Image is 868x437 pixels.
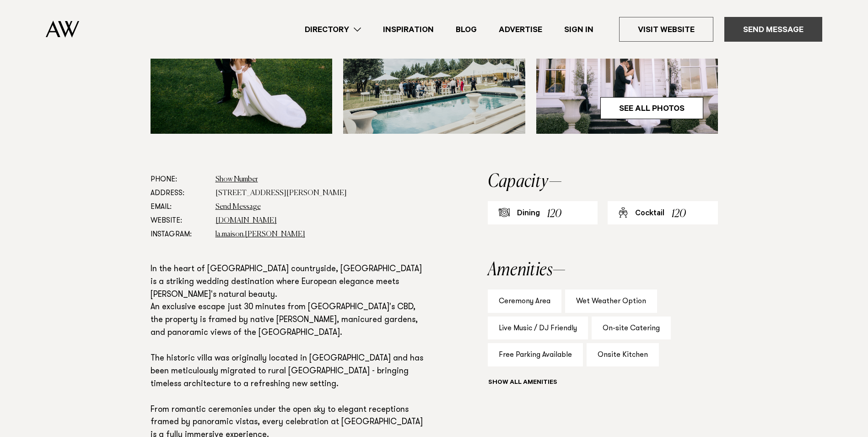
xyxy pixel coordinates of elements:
[565,290,657,313] div: Wet Weather Option
[547,206,561,223] div: 120
[592,317,671,340] div: On-site Catering
[553,23,604,36] a: Sign In
[216,176,258,183] a: Show Number
[151,200,208,214] dt: Email:
[488,23,553,36] a: Advertise
[372,23,445,36] a: Inspiration
[343,17,525,134] img: Wedding guests by the swimming pool at La Maison
[216,231,305,238] a: la.maison.[PERSON_NAME]
[488,261,718,279] h2: Amenities
[151,228,208,241] dt: Instagram:
[488,317,588,340] div: Live Music / DJ Friendly
[151,214,208,228] dt: Website:
[488,173,718,191] h2: Capacity
[600,97,703,119] a: See All Photos
[635,208,664,219] div: Cocktail
[151,186,208,200] dt: Address:
[294,23,372,36] a: Directory
[672,206,686,223] div: 120
[488,290,561,313] div: Ceremony Area
[216,203,261,211] a: Send Message
[587,343,659,366] div: Onsite Kitchen
[724,17,822,42] a: Send Message
[445,23,488,36] a: Blog
[619,17,713,42] a: Visit Website
[151,173,208,186] dt: Phone:
[517,208,540,219] div: Dining
[216,186,429,200] dd: [STREET_ADDRESS][PERSON_NAME]
[46,21,79,38] img: Auckland Weddings Logo
[216,217,277,224] a: [DOMAIN_NAME]
[488,343,583,366] div: Free Parking Available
